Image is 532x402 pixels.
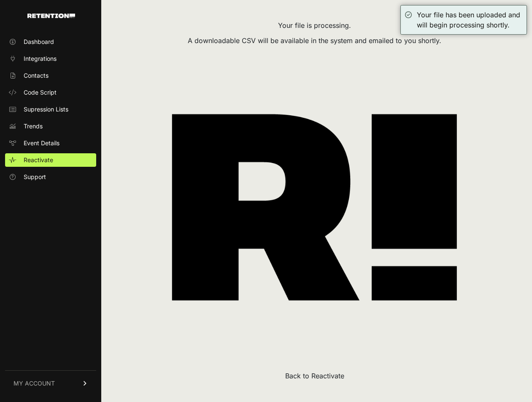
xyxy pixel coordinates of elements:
[24,71,49,80] span: Contacts
[27,14,75,18] img: Retention.com
[285,371,344,381] button: Back to Reactivate
[24,122,43,130] span: Trends
[5,136,96,150] a: Event Details
[113,20,516,30] div: Your file is processing.
[5,170,96,184] a: Support
[24,173,46,181] span: Support
[5,86,96,99] a: Code Script
[417,10,522,30] div: Your file has been uploaded and will begin processing shortly.
[24,139,59,147] span: Event Details
[24,156,53,164] span: Reactivate
[113,35,516,46] div: A downloadable CSV will be available in the system and emailed to you shortly.
[285,372,344,380] a: Back to Reactivate
[14,379,55,388] span: MY ACCOUNT
[5,370,96,396] a: MY ACCOUNT
[5,52,96,65] a: Integrations
[24,105,68,114] span: Supression Lists
[5,103,96,116] a: Supression Lists
[5,35,96,49] a: Dashboard
[24,38,54,46] span: Dashboard
[5,153,96,167] a: Reactivate
[24,54,57,63] span: Integrations
[5,69,96,82] a: Contacts
[5,120,96,133] a: Trends
[24,88,57,97] span: Code Script
[113,49,516,366] img: retention_loading-84589c926362e1b6405fb4a3b084ba29af2bfaf3195488502c04e31e9c4d6bc1.png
